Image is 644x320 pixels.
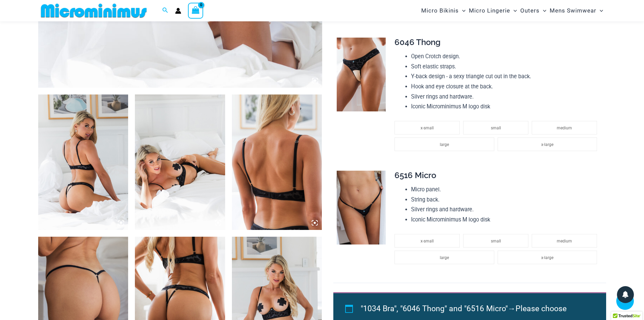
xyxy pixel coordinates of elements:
[411,92,600,102] li: Silver rings and hardware.
[557,239,572,243] span: medium
[532,234,597,248] li: medium
[491,126,501,130] span: small
[395,251,494,264] li: large
[411,195,600,205] li: String back.
[469,2,510,19] span: Micro Lingerie
[498,137,597,151] li: x-large
[491,239,501,243] span: small
[395,170,436,180] span: 6516 Micro
[411,205,600,215] li: Silver rings and hardware.
[411,51,600,62] li: Open Crotch design.
[411,82,600,92] li: Hook and eye closure at the back.
[420,2,467,19] a: Micro BikinisMenu ToggleMenu Toggle
[463,234,528,248] li: small
[38,3,149,18] img: MM SHOP LOGO FLAT
[498,251,597,264] li: x-large
[361,304,508,313] span: "1034 Bra", "6046 Thong" and "6516 Micro"
[520,2,540,19] span: Outers
[175,8,181,14] a: Account icon link
[395,137,494,151] li: large
[463,121,528,134] li: small
[395,234,460,248] li: x-small
[188,3,204,18] a: View Shopping Cart, empty
[337,38,386,111] img: Nights Fall Silver Leopard 6046 Thong
[135,94,225,230] img: Nights Fall Silver Leopard 1036 Bra 6046 Thong
[532,121,597,134] li: medium
[440,255,449,260] span: large
[337,171,386,244] img: Nights Fall Silver Leopard 6516 Micro
[467,2,519,19] a: Micro LingerieMenu ToggleMenu Toggle
[421,126,434,130] span: x-small
[459,2,466,19] span: Menu Toggle
[421,239,434,243] span: x-small
[510,2,517,19] span: Menu Toggle
[395,37,440,47] span: 6046 Thong
[162,6,168,15] a: Search icon link
[395,121,460,134] li: x-small
[440,142,449,147] span: large
[541,255,553,260] span: x-large
[232,94,322,230] img: Nights Fall Silver Leopard 1036 Bra
[411,62,600,72] li: Soft elastic straps.
[557,126,572,130] span: medium
[541,142,553,147] span: x-large
[411,102,600,112] li: Iconic Microminimus M logo disk
[411,215,600,225] li: Iconic Microminimus M logo disk
[411,71,600,82] li: Y-back design - a sexy triangle cut out in the back.
[550,2,596,19] span: Mens Swimwear
[540,2,546,19] span: Menu Toggle
[596,2,603,19] span: Menu Toggle
[548,2,605,19] a: Mens SwimwearMenu ToggleMenu Toggle
[419,1,606,20] nav: Site Navigation
[421,2,459,19] span: Micro Bikinis
[519,2,548,19] a: OutersMenu ToggleMenu Toggle
[411,185,600,195] li: Micro panel.
[38,94,128,230] img: Nights Fall Silver Leopard 1036 Bra 6046 Thong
